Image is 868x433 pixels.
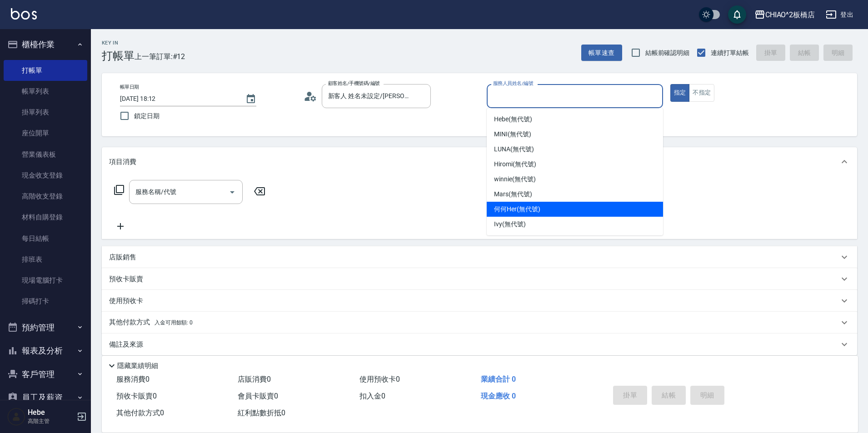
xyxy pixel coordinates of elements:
[645,48,690,58] span: 結帳前確認明細
[102,50,135,62] h3: 打帳單
[102,246,857,268] div: 店販銷售
[494,159,536,169] span: Hiromi (無代號)
[116,375,150,383] span: 服務消費 0
[822,6,857,23] button: 登出
[7,408,25,426] img: Person
[4,165,87,186] a: 現金收支登錄
[4,363,87,386] button: 客戶管理
[120,91,236,106] input: YYYY/MM/DD hh:mm
[102,333,857,355] div: 備註及來源
[238,408,285,417] span: 紅利點數折抵 0
[4,386,87,409] button: 員工及薪資
[359,375,400,383] span: 使用預收卡 0
[4,33,87,56] button: 櫃檯作業
[134,111,160,121] span: 鎖定日期
[4,228,87,249] a: 每日結帳
[4,249,87,270] a: 排班表
[4,81,87,102] a: 帳單列表
[240,88,262,110] button: Choose date, selected date is 2025-08-23
[120,84,139,90] label: 帳單日期
[765,9,815,20] div: CHIAO^2板橋店
[494,174,535,184] span: winnie (無代號)
[493,80,533,87] label: 服務人員姓名/編號
[494,204,540,214] span: 何何Her (無代號)
[670,84,690,102] button: 指定
[728,5,746,24] button: save
[494,144,534,154] span: LUNA (無代號)
[155,319,193,326] span: 入金可用餘額: 0
[4,60,87,81] a: 打帳單
[102,290,857,312] div: 使用預收卡
[102,40,135,46] h2: Key In
[102,268,857,290] div: 預收卡販賣
[4,207,87,228] a: 材料自購登錄
[4,102,87,123] a: 掛單列表
[109,274,143,284] p: 預收卡販賣
[238,392,278,400] span: 會員卡販賣 0
[28,408,74,417] h5: Hebe
[109,253,136,262] p: 店販銷售
[117,361,158,371] p: 隱藏業績明細
[4,339,87,363] button: 報表及分析
[751,5,819,24] button: CHIAO^2板橋店
[102,147,857,176] div: 項目消費
[109,296,143,306] p: 使用預收卡
[109,157,136,167] p: 項目消費
[109,318,193,328] p: 其他付款方式
[494,129,531,139] span: MINI (無代號)
[116,392,157,400] span: 預收卡販賣 0
[4,123,87,144] a: 座位開單
[4,186,87,207] a: 高階收支登錄
[116,408,164,417] span: 其他付款方式 0
[689,84,714,102] button: 不指定
[494,189,532,199] span: Mars (無代號)
[328,80,380,87] label: 顧客姓名/手機號碼/編號
[11,8,37,20] img: Logo
[494,114,532,124] span: Hebe (無代號)
[4,316,87,339] button: 預約管理
[481,392,516,400] span: 現金應收 0
[581,45,622,61] button: 帳單速查
[4,270,87,291] a: 現場電腦打卡
[238,375,271,383] span: 店販消費 0
[4,144,87,165] a: 營業儀表板
[225,185,239,199] button: Open
[359,392,385,400] span: 扣入金 0
[28,417,74,425] p: 高階主管
[494,219,526,229] span: Ivy (無代號)
[135,51,185,62] span: 上一筆訂單:#12
[102,312,857,333] div: 其他付款方式入金可用餘額: 0
[4,291,87,312] a: 掃碼打卡
[109,340,143,349] p: 備註及來源
[711,48,749,58] span: 連續打單結帳
[481,375,516,383] span: 業績合計 0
